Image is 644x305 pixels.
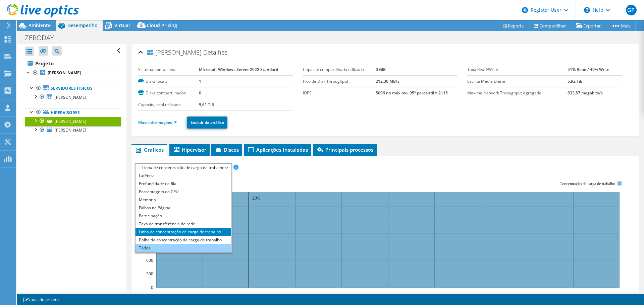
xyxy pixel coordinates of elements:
[173,146,206,153] span: Hipervisor
[337,291,345,297] text: 40%
[199,78,201,84] b: 1
[467,90,568,96] label: Maxima Network Throughput Agregada
[203,48,227,56] span: Detalhes
[626,5,637,15] span: GP
[25,93,121,101] a: [PERSON_NAME]
[138,90,199,96] label: Disks compartilhados
[151,285,153,290] text: 0
[136,188,231,196] li: Porcentagem da CPU
[477,291,485,297] text: 70%
[138,101,199,108] label: Capacity local utilizada
[154,291,159,297] text: 0%
[252,195,260,201] text: 20%
[25,84,121,93] a: Servidores físicos
[247,146,308,153] span: Aplicações Instaladas
[568,78,583,84] b: 5,92 TiB
[467,78,568,85] label: Escrita Média Diária
[187,117,227,129] a: Excluir da análise
[606,20,636,31] a: Mais
[199,291,207,297] text: 10%
[523,291,531,297] text: 80%
[136,180,231,188] li: Profundidade da fila
[29,22,51,28] span: Ambiente
[467,66,568,73] label: Taxa Read/Write
[55,127,86,133] span: [PERSON_NAME]
[18,295,63,304] a: Notas do projeto
[138,78,199,85] label: Disks locais
[316,146,373,153] span: Principais processos
[376,67,386,72] b: 0 GiB
[114,22,130,28] span: Virtual
[430,291,438,297] text: 60%
[569,291,577,297] text: 90%
[55,94,86,100] span: [PERSON_NAME]
[25,69,121,77] a: [PERSON_NAME]
[25,117,121,126] a: [PERSON_NAME]
[22,34,64,42] h1: ZERODAY
[291,291,299,297] text: 30%
[136,244,231,252] li: Todos
[245,291,253,297] text: 20%
[136,204,231,212] li: Falhas na Página
[136,196,231,204] li: Memória
[384,291,392,297] text: 50%
[568,90,603,96] b: 633,87 megabits/s
[199,90,201,96] b: 0
[25,58,121,69] a: Projeto
[303,66,376,73] label: Capacity compartilhada utilizada
[135,146,164,153] span: Gráficos
[48,70,81,76] b: [PERSON_NAME]
[568,67,609,72] b: 51% Read / 49% Write
[614,291,625,297] text: 100%
[529,20,571,31] a: Compartilhar
[138,120,177,125] a: Mais informações
[147,22,177,28] span: Cloud Pricing
[560,181,615,186] text: Concentração de carga de trabalho
[136,236,231,244] li: Bolha de concentração de carga de trabalho
[147,49,202,56] span: [PERSON_NAME]
[146,271,153,277] text: 300
[303,90,376,96] label: IOPS:
[215,146,239,153] span: Discos
[199,67,278,72] b: Microsoft Windows Server 2022 Standard
[25,126,121,135] a: [PERSON_NAME]
[136,220,231,228] li: Taxa de transferência de rede
[25,108,121,117] a: Hipervisores
[146,257,153,263] text: 600
[55,119,86,124] span: [PERSON_NAME]
[303,78,376,85] label: Pico de Disk Throughput
[136,172,231,180] li: Latência
[376,78,399,84] b: 212,30 MB/s
[376,90,448,96] b: 5096 no máximo, 95º percentil = 2115
[136,212,231,220] li: Participação
[67,22,98,28] span: Desempenho
[571,20,606,31] a: Exportar
[136,228,231,236] li: Linha de concentração de carga de trabalho
[497,20,529,31] a: Reports
[139,164,228,172] span: Linha de concentração de carga de trabalho
[138,66,199,73] label: Sistema operacional
[199,102,214,107] b: 9,61 TiB
[584,7,590,13] svg: \n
